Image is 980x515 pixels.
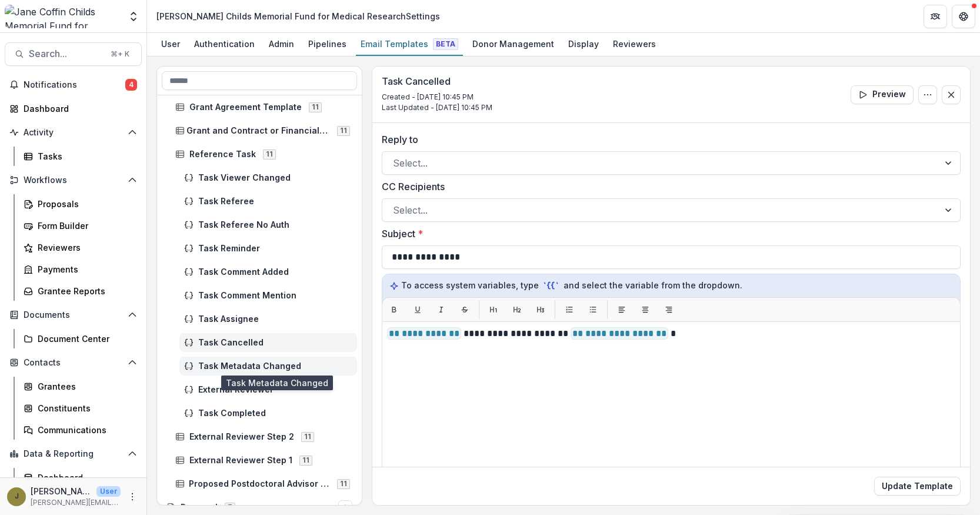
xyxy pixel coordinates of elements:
span: External Reviewer Step 1 [189,456,292,466]
div: Reference Task11 [171,145,357,164]
button: Update Template [874,477,961,496]
div: Communications [38,424,132,436]
span: External Reviewer Step 2 [189,432,294,442]
a: Payments [19,260,142,279]
div: Dashboard [24,102,132,115]
div: Donor Management [468,35,559,52]
button: Partners [924,5,947,28]
a: Authentication [189,33,259,56]
span: Task Referee No Auth [198,220,352,230]
span: Data & Reporting [24,449,123,459]
button: List [560,300,579,319]
div: Reviewers [608,35,661,52]
div: [PERSON_NAME] Childs Memorial Fund for Medical Research Settings [156,10,440,22]
button: H1 [484,300,503,319]
div: Task Completed [179,404,357,423]
button: Notifications4 [5,75,142,94]
h3: Task Cancelled [382,76,492,87]
div: Task Referee No Auth [179,215,357,234]
div: Reviewers [38,241,132,254]
div: Document Center [38,333,132,345]
a: Form Builder [19,216,142,235]
button: Open entity switcher [125,5,142,28]
span: Notifications [24,80,125,90]
span: Task Comment Added [198,267,352,277]
div: Authentication [189,35,259,52]
span: Beta [433,38,458,50]
span: Workflows [24,175,123,185]
nav: breadcrumb [152,8,445,25]
div: Display [564,35,604,52]
div: Task Viewer Changed [179,168,357,187]
a: Admin [264,33,299,56]
div: User [156,35,185,52]
span: Search... [29,48,104,59]
button: Preview [851,85,914,104]
button: Italic [432,300,451,319]
div: Task Reminder [179,239,357,258]
span: Task Comment Mention [198,291,352,301]
a: Reviewers [608,33,661,56]
a: Constituents [19,398,142,418]
div: Proposed Postdoctoral Advisor Form11 [171,474,357,493]
div: Task Assignee [179,310,357,328]
button: Open Activity [5,123,142,142]
span: 11 [337,126,350,135]
div: Constituents [38,402,132,414]
button: List [584,300,602,319]
span: Task Completed [198,408,352,418]
div: External Reviewer Step 211 [171,427,357,446]
div: ⌘ + K [108,48,132,61]
span: Task Metadata Changed [198,361,352,371]
p: [PERSON_NAME][EMAIL_ADDRESS][PERSON_NAME][DOMAIN_NAME] [31,497,121,508]
button: H2 [508,300,526,319]
span: Task Assignee [198,314,352,324]
p: To access system variables, type and select the variable from the dropdown. [389,279,953,292]
button: Align left [612,300,631,319]
div: External Reviewer Step 111 [171,451,357,470]
code: `{{` [541,280,561,292]
span: 11 [337,479,350,489]
p: Last Updated - [DATE] 10:45 PM [382,102,492,113]
div: External Reviewer [179,380,357,399]
span: Proposed Postdoctoral Advisor Form [189,479,330,489]
a: Email Templates Beta [356,33,463,56]
p: Created - [DATE] 10:45 PM [382,92,492,102]
div: Dashboard [38,471,132,484]
div: Task Cancelled [179,333,357,352]
label: CC Recipients [382,180,954,194]
div: Jamie [15,493,19,500]
a: Document Center [19,329,142,348]
span: Task Reminder [198,244,352,254]
a: Communications [19,420,142,440]
label: Reply to [382,132,954,147]
span: 4 [125,79,137,91]
span: Task Referee [198,197,352,207]
span: Activity [24,128,123,138]
span: Grant and Contract or Financial Officer Approval [186,126,330,136]
button: Strikethrough [455,300,474,319]
button: Options [918,85,937,104]
a: Donor Management [468,33,559,56]
span: Grant Agreement Template [189,102,302,112]
img: Jane Coffin Childs Memorial Fund for Medical Research logo [5,5,121,28]
button: Bold [385,300,404,319]
button: Open Data & Reporting [5,444,142,463]
span: Documents [24,310,123,320]
button: H3 [531,300,550,319]
a: Tasks [19,147,142,166]
div: Payments [38,263,132,275]
span: Reference Task [189,149,256,160]
div: Task Comment Added [179,263,357,281]
p: [PERSON_NAME] [31,485,92,497]
a: Dashboard [19,468,142,487]
button: Search... [5,42,142,66]
span: 11 [263,149,276,159]
div: Task Comment Mention [179,286,357,305]
button: More [125,490,139,504]
button: Open Contacts [5,353,142,372]
div: Form Builder [38,220,132,232]
div: Email Templates [356,35,463,52]
span: 7 [225,503,235,512]
div: Task Metadata Changed [179,357,357,376]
